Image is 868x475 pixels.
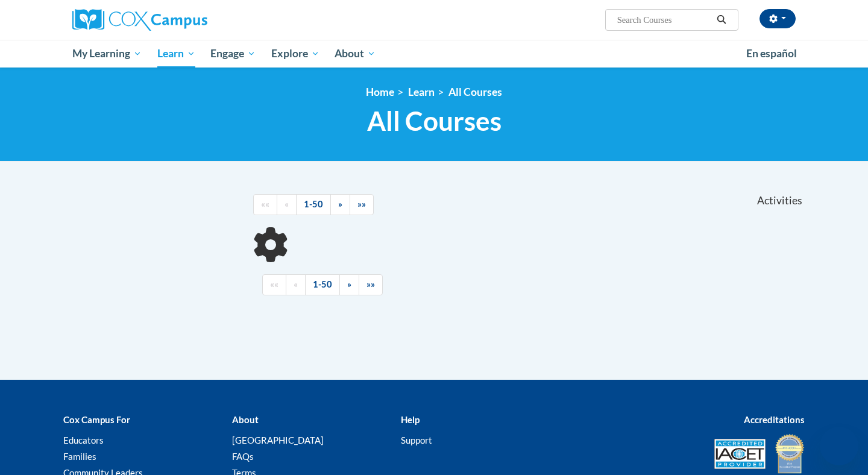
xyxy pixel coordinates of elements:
button: Search [712,13,731,27]
span: About [335,46,376,61]
a: Begining [262,274,286,295]
span: En español [746,47,797,60]
span: » [338,199,342,209]
span: «« [261,199,269,209]
span: » [347,279,351,289]
div: Main menu [54,40,814,68]
a: Next [330,194,350,215]
span: Learn [157,46,195,61]
a: End [359,274,383,295]
a: Educators [63,435,104,445]
a: End [350,194,374,215]
b: Help [401,414,420,425]
span: Activities [757,194,802,207]
a: Home [366,86,394,98]
span: « [294,279,298,289]
b: Accreditations [744,414,805,425]
a: Explore [263,40,327,68]
a: Learn [408,86,435,98]
img: Cox Campus [72,9,207,31]
a: My Learning [64,40,149,68]
b: About [232,414,259,425]
span: Explore [271,46,319,61]
span: My Learning [72,46,142,61]
span: Engage [210,46,256,61]
input: Search Courses [616,13,712,27]
a: Support [401,435,432,445]
a: Next [339,274,359,295]
a: Previous [277,194,297,215]
span: »» [366,279,375,289]
a: Cox Campus [72,9,301,31]
button: Account Settings [759,9,796,28]
span: All Courses [367,105,502,137]
a: 1-50 [296,194,331,215]
a: All Courses [448,86,502,98]
a: [GEOGRAPHIC_DATA] [232,435,324,445]
a: About [327,40,384,68]
a: 1-50 [305,274,340,295]
a: Begining [253,194,277,215]
a: Engage [203,40,263,68]
a: Previous [286,274,306,295]
a: En español [738,41,805,66]
a: Families [63,451,96,462]
iframe: Button to launch messaging window [820,427,858,465]
span: «« [270,279,278,289]
span: »» [357,199,366,209]
a: FAQs [232,451,254,462]
a: Learn [149,40,203,68]
img: IDA® Accredited [775,433,805,475]
span: « [285,199,289,209]
b: Cox Campus For [63,414,130,425]
img: Accredited IACET® Provider [714,439,766,469]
